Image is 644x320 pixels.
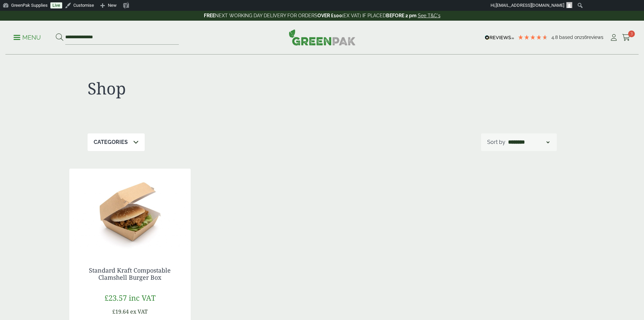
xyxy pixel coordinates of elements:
p: Sort by [487,138,505,146]
i: My Account [610,34,618,41]
select: Shop order [507,138,551,146]
strong: OVER £100 [317,13,342,18]
span: reviews [587,35,603,40]
span: £23.57 [104,293,127,303]
span: 4.8 [551,35,559,40]
span: 3 [628,30,635,37]
img: GreenPak Supplies [289,29,356,45]
a: See T&C's [418,13,440,18]
img: REVIEWS.io [485,35,514,40]
h1: Shop [88,79,322,98]
span: £19.64 [112,308,129,315]
strong: BEFORE 2 pm [386,13,416,18]
span: 216 [580,35,587,40]
span: ex VAT [130,308,148,315]
div: 4.79 Stars [518,34,548,40]
i: Cart [622,34,630,41]
img: Standard Kraft Clamshell Burger Box with Chicken Burger [69,169,191,253]
a: Menu [14,34,41,40]
a: 3 [622,33,630,43]
strong: FREE [204,13,215,18]
span: Based on [559,35,580,40]
p: Categories [94,138,128,146]
a: Live [50,2,62,8]
span: [EMAIL_ADDRESS][DOMAIN_NAME] [496,3,564,8]
p: Menu [14,34,41,42]
span: inc VAT [129,293,156,303]
a: Standard Kraft Compostable Clamshell Burger Box [89,266,171,282]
